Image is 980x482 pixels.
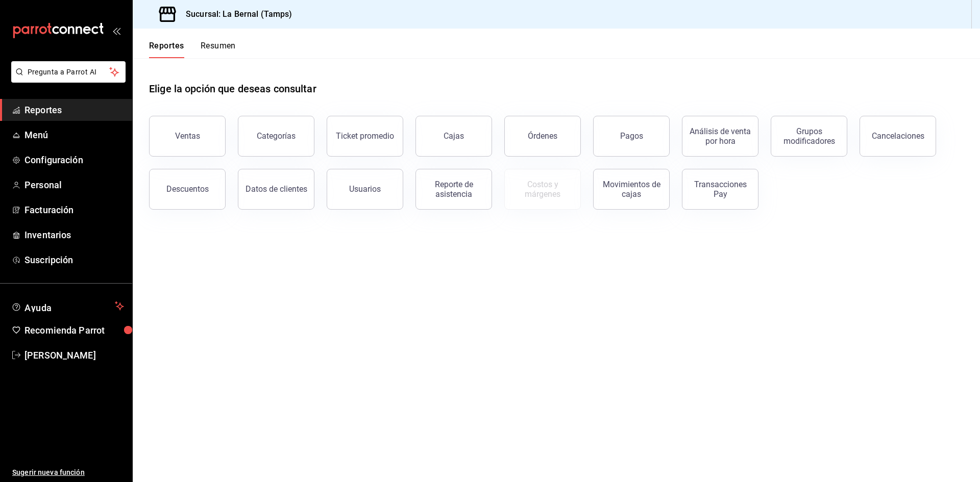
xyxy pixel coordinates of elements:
div: Ticket promedio [336,131,394,141]
button: Resumen [201,41,236,58]
div: Cancelaciones [872,131,924,141]
span: Reportes [24,103,124,117]
a: Pregunta a Parrot AI [7,74,126,85]
span: Personal [24,178,124,192]
button: Categorías [238,116,314,157]
span: Inventarios [24,228,124,242]
span: Suscripción [24,253,124,267]
span: Facturación [24,203,124,217]
button: Cajas [415,116,492,157]
button: Usuarios [327,169,403,210]
button: Transacciones Pay [682,169,758,210]
div: Transacciones Pay [689,180,752,199]
button: Datos de clientes [238,169,314,210]
h1: Elige la opción que deseas consultar [149,81,316,96]
div: Órdenes [528,131,557,141]
div: Descuentos [166,184,209,194]
h3: Sucursal: La Bernal (Tamps) [178,8,292,20]
button: Ventas [149,116,226,157]
div: Reporte de asistencia [422,180,485,199]
div: Costos y márgenes [511,180,574,199]
div: Ventas [175,131,200,141]
button: Análisis de venta por hora [682,116,758,157]
button: Reportes [149,41,184,58]
button: Ticket promedio [327,116,403,157]
div: Grupos modificadores [777,126,841,146]
span: [PERSON_NAME] [24,348,124,362]
button: Reporte de asistencia [415,169,492,210]
button: Pregunta a Parrot AI [11,61,126,83]
button: Pagos [593,116,670,157]
span: Configuración [24,153,124,167]
div: Usuarios [349,184,381,194]
span: Menú [24,128,124,142]
button: Contrata inventarios para ver este reporte [504,169,581,210]
div: Categorías [257,131,296,141]
div: Datos de clientes [246,184,307,194]
div: Movimientos de cajas [600,180,663,199]
div: Cajas [444,131,464,141]
div: navigation tabs [149,41,236,58]
button: Cancelaciones [860,116,936,157]
button: Grupos modificadores [771,116,847,157]
button: open_drawer_menu [112,27,120,35]
span: Ayuda [24,300,111,312]
span: Recomienda Parrot [24,323,124,337]
div: Análisis de venta por hora [689,126,752,146]
span: Pregunta a Parrot AI [28,67,110,78]
button: Descuentos [149,169,226,210]
div: Pagos [620,131,643,141]
button: Órdenes [504,116,581,157]
span: Sugerir nueva función [12,467,124,478]
button: Movimientos de cajas [593,169,670,210]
